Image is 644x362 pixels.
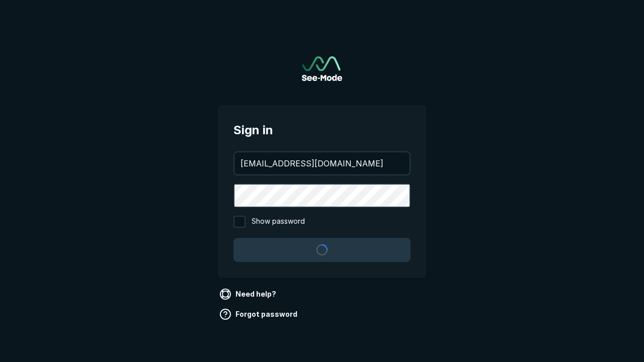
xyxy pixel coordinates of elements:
input: your@email.com [234,152,410,174]
img: See-Mode Logo [302,56,342,81]
a: Need help? [217,286,280,302]
a: Go to sign in [302,56,342,81]
span: Sign in [233,121,411,139]
a: Forgot password [217,306,301,322]
span: Show password [252,216,305,228]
